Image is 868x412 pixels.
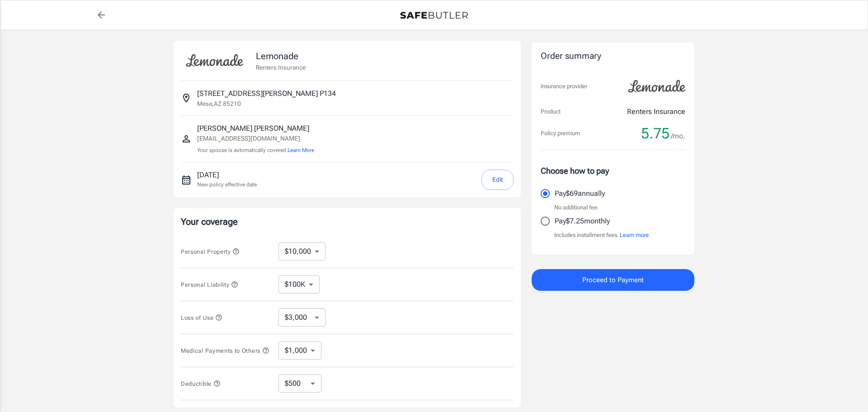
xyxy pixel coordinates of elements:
span: Loss of Use [181,314,222,321]
p: Lemonade [256,49,306,63]
div: Order summary [541,50,685,63]
span: Deductible [181,380,221,387]
p: Choose how to pay [541,165,685,177]
button: Deductible [181,378,221,389]
span: Medical Payments to Others [181,347,269,354]
span: Personal Liability [181,281,238,288]
button: Medical Payments to Others [181,345,269,356]
p: No additional fee. [554,203,599,212]
p: [STREET_ADDRESS][PERSON_NAME] P134 [197,88,336,99]
img: Back to quotes [400,12,468,19]
button: Loss of Use [181,312,222,323]
p: Insurance provider [541,82,587,91]
svg: Insured person [181,133,192,144]
p: Your spouse is automatically covered. [197,146,314,155]
button: Personal Property [181,246,240,257]
p: New policy effective date [197,180,257,189]
p: Pay $7.25 monthly [555,216,610,227]
span: /mo. [671,130,685,142]
img: Lemonade [623,74,691,99]
p: Mesa , AZ 85210 [197,99,241,108]
span: 5.75 [641,124,670,142]
span: Personal Property [181,248,240,255]
p: Product [541,107,561,116]
p: Includes installment fees. [554,231,649,240]
p: Your coverage [181,215,514,228]
p: Renters Insurance [627,106,685,117]
svg: Insured address [181,93,192,104]
button: Learn more [620,231,649,240]
button: Proceed to Payment [532,269,694,291]
button: Edit [481,170,514,190]
a: back to quotes [92,6,110,24]
p: [EMAIL_ADDRESS][DOMAIN_NAME] [197,134,314,143]
img: Lemonade [181,48,249,73]
button: Learn More [288,146,314,154]
p: Renters Insurance [256,63,306,72]
svg: New policy start date [181,175,192,185]
p: Pay $69 annually [555,188,605,199]
span: Proceed to Payment [582,274,644,286]
button: Personal Liability [181,279,238,290]
p: [PERSON_NAME] [PERSON_NAME] [197,123,314,134]
p: [DATE] [197,170,257,180]
p: Policy premium [541,129,580,138]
